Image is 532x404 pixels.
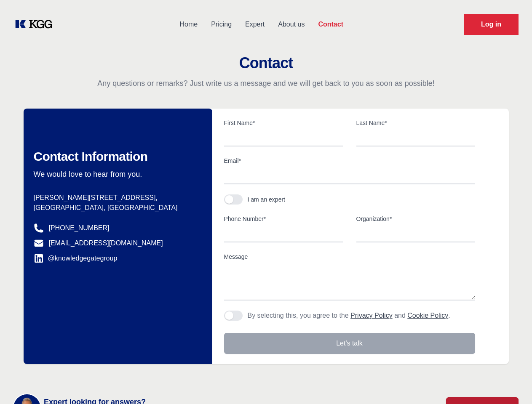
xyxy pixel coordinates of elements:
h2: Contact [10,55,522,72]
a: [EMAIL_ADDRESS][DOMAIN_NAME] [49,238,163,248]
button: Let's talk [224,333,475,354]
a: KOL Knowledge Platform: Talk to Key External Experts (KEE) [13,18,59,31]
label: Phone Number* [224,215,343,223]
label: Organization* [356,215,475,223]
h2: Contact Information [34,149,199,164]
a: Home [173,13,204,35]
a: Privacy Policy [350,312,393,319]
a: Cookie Policy [407,312,448,319]
a: Expert [238,13,271,35]
p: [PERSON_NAME][STREET_ADDRESS], [34,193,199,203]
a: [PHONE_NUMBER] [49,223,110,233]
p: By selecting this, you agree to the and . [248,311,450,321]
div: I am an expert [248,195,286,204]
a: @knowledgegategroup [34,253,118,263]
a: Request Demo [464,14,519,35]
a: About us [271,13,311,35]
a: Pricing [204,13,238,35]
label: First Name* [224,119,343,127]
label: Message [224,252,475,261]
iframe: Chat Widget [490,364,532,404]
label: Last Name* [356,119,475,127]
p: We would love to hear from you. [34,169,199,179]
div: Cookie settings [9,396,52,401]
p: Any questions or remarks? Just write us a message and we will get back to you as soon as possible! [10,78,522,88]
a: Contact [311,13,350,35]
label: Email* [224,157,475,165]
p: [GEOGRAPHIC_DATA], [GEOGRAPHIC_DATA] [34,203,199,213]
